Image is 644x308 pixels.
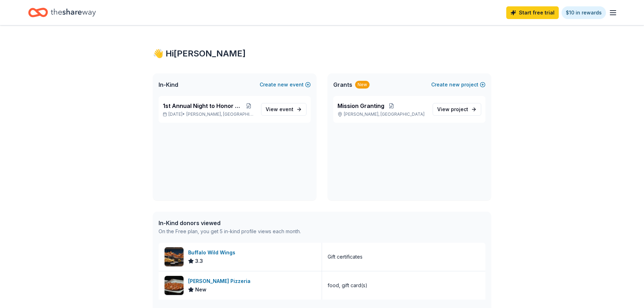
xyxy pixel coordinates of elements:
[188,277,253,285] div: [PERSON_NAME] Pizzeria
[433,103,481,116] a: View project
[28,4,96,21] a: Home
[153,48,491,59] div: 👋 Hi [PERSON_NAME]
[449,80,460,89] span: new
[165,247,184,266] img: Image for Buffalo Wild Wings
[328,253,363,261] div: Gift certificates
[338,102,384,110] span: Mission Granting
[562,6,606,19] a: $10 in rewards
[165,276,184,295] img: Image for Pepe's Pizzeria
[188,248,238,257] div: Buffalo Wild Wings
[260,80,311,89] button: Createnewevent
[163,102,242,110] span: 1st Annual Night to Honor Gala
[338,111,427,117] p: [PERSON_NAME], [GEOGRAPHIC_DATA]
[195,257,203,265] span: 3.3
[186,111,255,117] span: [PERSON_NAME], [GEOGRAPHIC_DATA]
[261,103,306,116] a: View event
[159,219,301,227] div: In-Kind donors viewed
[159,80,178,89] span: In-Kind
[431,80,485,89] button: Createnewproject
[278,80,288,89] span: new
[355,81,370,89] div: New
[333,80,352,89] span: Grants
[163,111,255,117] p: [DATE] •
[437,105,468,114] span: View
[195,285,206,294] span: New
[279,106,293,112] span: event
[159,227,301,236] div: On the Free plan, you get 5 in-kind profile views each month.
[266,105,293,114] span: View
[506,6,559,19] a: Start free trial
[328,281,367,290] div: food, gift card(s)
[451,106,468,112] span: project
